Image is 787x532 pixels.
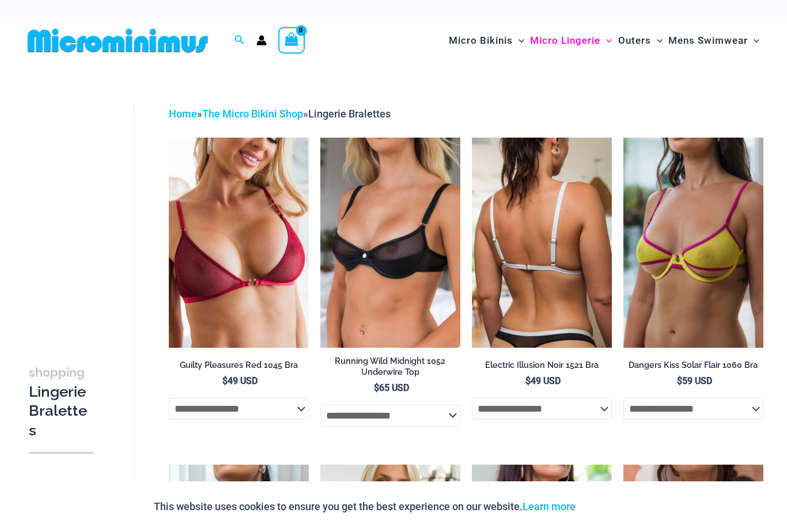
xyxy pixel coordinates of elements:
[665,23,762,58] a: Mens SwimwearMenu ToggleMenu Toggle
[169,138,309,348] a: Guilty Pleasures Red 1045 Bra 01Guilty Pleasures Red 1045 Bra 02Guilty Pleasures Red 1045 Bra 02
[472,360,612,371] h2: Electric Illusion Noir 1521 Bra
[472,138,612,348] a: Electric Illusion Noir 1521 Bra 01Electric Illusion Noir 1521 Bra 682 Thong 07Electric Illusion N...
[600,26,612,55] span: Menu Toggle
[584,493,633,520] button: Accept
[527,23,615,58] a: Micro LingerieMenu ToggleMenu Toggle
[308,108,391,120] span: Lingerie Bralettes
[472,360,612,375] a: Electric Illusion Noir 1521 Bra
[615,23,665,58] a: OutersMenu ToggleMenu Toggle
[525,375,561,386] bdi: 49 USD
[23,28,213,54] img: MM SHOP LOGO FLAT
[523,500,576,512] a: Learn more
[623,138,763,348] img: Dangers Kiss Solar Flair 1060 Bra 01
[374,382,379,393] span: $
[618,26,651,55] span: Outers
[222,375,258,386] bdi: 49 USD
[29,365,85,379] span: shopping
[278,27,305,54] a: View Shopping Cart, empty
[623,138,763,348] a: Dangers Kiss Solar Flair 1060 Bra 01Dangers Kiss Solar Flair 1060 Bra 02Dangers Kiss Solar Flair ...
[374,382,409,393] bdi: 65 USD
[530,26,600,55] span: Micro Lingerie
[169,360,309,371] h2: Guilty Pleasures Red 1045 Bra
[677,375,682,386] span: $
[234,33,245,48] a: Search icon link
[169,108,197,120] a: Home
[444,21,764,60] nav: Site Navigation
[256,35,267,45] a: Account icon link
[169,108,391,120] span: » »
[29,362,93,440] h3: Lingerie Bralettes
[154,498,576,515] p: This website uses cookies to ensure you get the best experience on our website.
[29,96,133,326] iframe: TrustedSite Certified
[446,23,527,58] a: Micro BikinisMenu ToggleMenu Toggle
[651,26,663,55] span: Menu Toggle
[525,375,531,386] span: $
[222,375,228,386] span: $
[472,138,612,348] img: Electric Illusion Noir 1521 Bra 682 Thong 07
[449,26,513,55] span: Micro Bikinis
[320,138,460,348] a: Running Wild Midnight 1052 Top 01Running Wild Midnight 1052 Top 6052 Bottom 06Running Wild Midnig...
[748,26,759,55] span: Menu Toggle
[169,138,309,348] img: Guilty Pleasures Red 1045 Bra 01
[623,360,763,371] h2: Dangers Kiss Solar Flair 1060 Bra
[169,360,309,375] a: Guilty Pleasures Red 1045 Bra
[623,360,763,375] a: Dangers Kiss Solar Flair 1060 Bra
[202,108,303,120] a: The Micro Bikini Shop
[320,138,460,348] img: Running Wild Midnight 1052 Top 01
[513,26,524,55] span: Menu Toggle
[677,375,712,386] bdi: 59 USD
[668,26,748,55] span: Mens Swimwear
[320,356,460,382] a: Running Wild Midnight 1052 Underwire Top
[320,356,460,377] h2: Running Wild Midnight 1052 Underwire Top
